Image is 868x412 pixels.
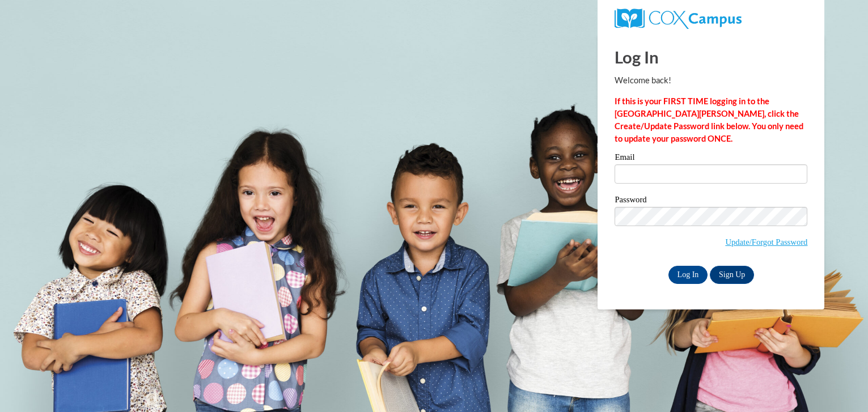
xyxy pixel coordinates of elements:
a: COX Campus [615,13,741,23]
img: COX Campus [615,9,741,29]
label: Password [615,196,807,207]
label: Email [615,153,807,164]
a: Update/Forgot Password [725,237,807,247]
p: Welcome back! [615,74,807,87]
strong: If this is your FIRST TIME logging in to the [GEOGRAPHIC_DATA][PERSON_NAME], click the Create/Upd... [615,96,803,143]
input: Log In [668,266,708,284]
a: Sign Up [710,266,754,284]
h1: Log In [615,45,807,69]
